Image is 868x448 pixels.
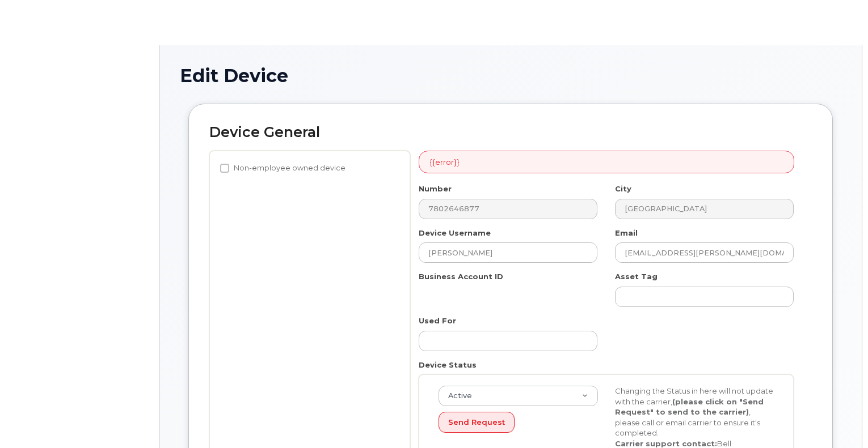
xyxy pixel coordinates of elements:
h1: Edit Device [180,66,841,86]
label: Business Account ID [419,271,503,282]
label: Asset Tag [615,271,658,282]
label: City [615,184,631,194]
label: Non-employee owned device [220,161,345,175]
label: Number [419,184,452,194]
label: Email [615,228,638,238]
h2: Device General [209,125,812,140]
div: {{error}} [419,151,794,174]
button: Send Request [439,412,515,433]
label: Device Username [419,228,491,238]
strong: (please click on "Send Request" to send to the carrier) [615,397,764,417]
input: Non-employee owned device [220,164,229,173]
label: Device Status [419,360,477,370]
strong: Carrier support contact: [615,439,717,448]
label: Used For [419,315,456,326]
